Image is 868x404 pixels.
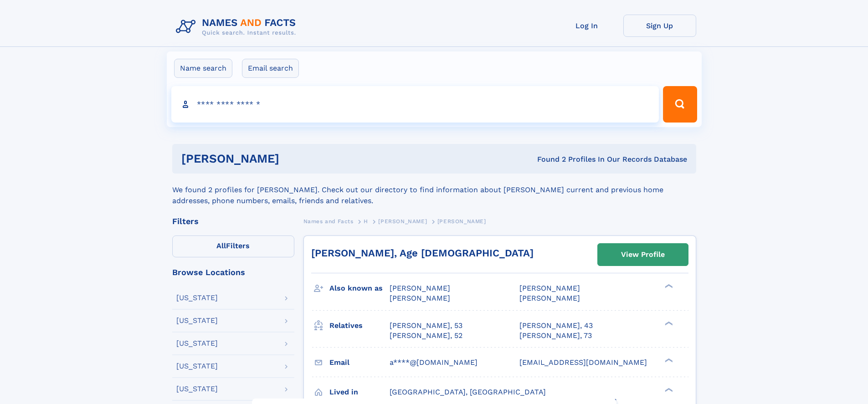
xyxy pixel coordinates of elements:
span: All [216,241,226,250]
span: [PERSON_NAME] [390,294,450,302]
a: [PERSON_NAME] [378,215,427,227]
div: ❯ [663,387,673,393]
a: Sign Up [623,15,696,37]
button: Search Button [663,86,697,123]
span: [PERSON_NAME] [378,218,427,225]
div: ❯ [663,320,673,326]
div: View Profile [621,244,665,265]
img: Logo Names and Facts [172,15,303,39]
div: We found 2 profiles for [PERSON_NAME]. Check out our directory to find information about [PERSON_... [172,174,696,206]
input: search input [171,86,659,123]
h3: Lived in [329,384,390,400]
a: Log In [550,15,623,37]
div: [US_STATE] [176,294,218,302]
div: ❯ [663,283,673,289]
span: [PERSON_NAME] [519,294,580,302]
h3: Email [329,355,390,370]
div: [US_STATE] [176,340,218,347]
a: [PERSON_NAME], 73 [519,331,592,341]
div: Found 2 Profiles In Our Records Database [408,154,687,164]
div: [US_STATE] [176,385,218,393]
span: H [364,218,368,225]
div: [US_STATE] [176,363,218,370]
div: Filters [172,217,294,225]
a: [PERSON_NAME], 53 [390,321,462,331]
a: [PERSON_NAME], 43 [519,321,593,331]
a: View Profile [598,244,688,266]
a: Names and Facts [303,215,354,227]
h3: Also known as [329,281,390,296]
span: [EMAIL_ADDRESS][DOMAIN_NAME] [519,358,647,367]
h1: [PERSON_NAME] [181,153,408,164]
span: [GEOGRAPHIC_DATA], [GEOGRAPHIC_DATA] [390,388,546,396]
a: [PERSON_NAME], Age [DEMOGRAPHIC_DATA] [311,247,534,259]
label: Name search [174,59,232,78]
a: [PERSON_NAME], 52 [390,331,462,341]
span: [PERSON_NAME] [390,284,450,292]
label: Filters [172,235,294,257]
div: Browse Locations [172,268,294,276]
div: ❯ [663,357,673,363]
h3: Relatives [329,318,390,333]
label: Email search [242,59,299,78]
span: [PERSON_NAME] [519,284,580,292]
a: H [364,215,368,227]
span: [PERSON_NAME] [437,218,486,225]
div: [US_STATE] [176,317,218,324]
